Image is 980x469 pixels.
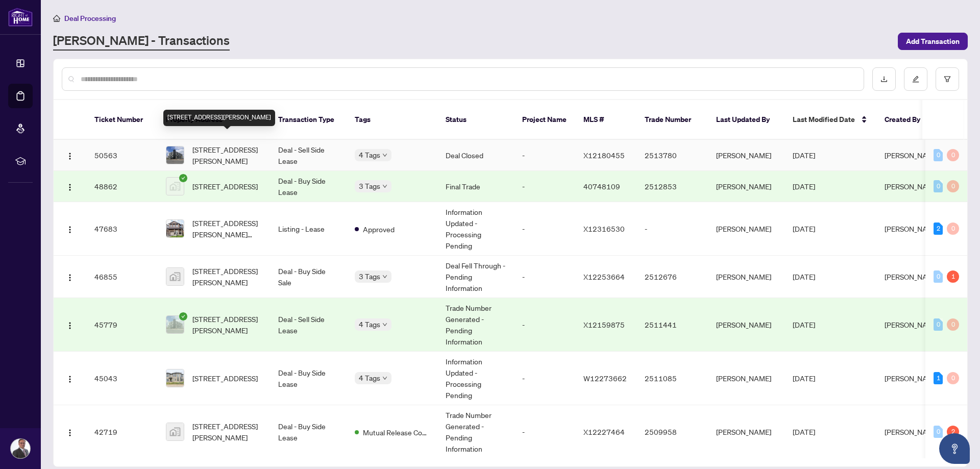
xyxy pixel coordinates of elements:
td: 48862 [86,171,158,202]
div: 0 [934,270,943,283]
span: [DATE] [793,427,815,436]
td: Deal - Sell Side Lease [270,140,347,171]
button: Add Transaction [898,33,968,50]
td: [PERSON_NAME] [708,352,785,405]
td: 42719 [86,405,158,459]
td: - [514,298,575,352]
div: 0 [934,149,943,161]
span: [DATE] [793,320,815,329]
span: Approved [363,224,395,235]
img: thumbnail-img [166,316,184,333]
td: Information Updated - Processing Pending [437,202,514,256]
span: 3 Tags [359,180,380,192]
td: [PERSON_NAME] [708,202,785,256]
td: 45779 [86,298,158,352]
img: thumbnail-img [166,369,184,387]
div: 1 [934,372,943,384]
span: [STREET_ADDRESS][PERSON_NAME] [192,265,262,288]
div: 2 [934,223,943,235]
td: 2509958 [636,405,708,459]
span: down [382,376,387,381]
button: download [872,67,896,91]
span: down [382,184,387,189]
td: 2511085 [636,352,708,405]
td: Deal - Buy Side Lease [270,171,347,202]
td: - [514,171,575,202]
span: [DATE] [793,272,815,281]
td: Trade Number Generated - Pending Information [437,405,514,459]
button: Open asap [939,433,970,464]
a: [PERSON_NAME] - Transactions [53,32,230,51]
span: [PERSON_NAME] [885,182,940,191]
span: down [382,322,387,327]
th: Trade Number [636,100,708,140]
th: Project Name [514,100,575,140]
span: [PERSON_NAME] [885,151,940,160]
td: 45043 [86,352,158,405]
td: [PERSON_NAME] [708,405,785,459]
span: [PERSON_NAME] [885,374,940,383]
span: X12316530 [583,224,625,233]
div: [STREET_ADDRESS][PERSON_NAME] [163,110,275,126]
img: Logo [66,152,74,160]
span: [STREET_ADDRESS][PERSON_NAME] [192,313,262,336]
span: download [880,76,888,83]
td: Deal - Buy Side Lease [270,352,347,405]
span: [STREET_ADDRESS] [192,181,258,192]
th: Property Address [158,100,270,140]
td: [PERSON_NAME] [708,171,785,202]
td: - [514,202,575,256]
img: thumbnail-img [166,178,184,195]
div: 0 [947,318,959,331]
span: 4 Tags [359,372,380,384]
span: [STREET_ADDRESS][PERSON_NAME] [192,144,262,166]
span: [STREET_ADDRESS][PERSON_NAME] [192,421,262,443]
div: 0 [947,372,959,384]
td: [PERSON_NAME] [708,140,785,171]
td: Deal Fell Through - Pending Information [437,256,514,298]
span: [PERSON_NAME] [885,224,940,233]
span: [PERSON_NAME] [885,427,940,436]
span: [DATE] [793,182,815,191]
span: [DATE] [793,224,815,233]
td: Information Updated - Processing Pending [437,352,514,405]
button: Logo [62,316,78,333]
span: filter [944,76,951,83]
span: 40748109 [583,182,620,191]
span: [DATE] [793,151,815,160]
td: 2513780 [636,140,708,171]
span: 3 Tags [359,270,380,282]
span: [STREET_ADDRESS] [192,373,258,384]
div: 0 [947,180,959,192]
span: Last Modified Date [793,114,855,125]
span: 4 Tags [359,318,380,330]
span: Mutual Release Completed [363,427,429,438]
button: Logo [62,424,78,440]
th: Last Updated By [708,100,785,140]
span: [STREET_ADDRESS][PERSON_NAME][PERSON_NAME] [192,217,262,240]
th: Status [437,100,514,140]
img: Logo [66,183,74,191]
button: Logo [62,370,78,386]
td: Trade Number Generated - Pending Information [437,298,514,352]
td: - [636,202,708,256]
button: Logo [62,147,78,163]
th: Ticket Number [86,100,158,140]
td: 50563 [86,140,158,171]
td: - [514,256,575,298]
td: [PERSON_NAME] [708,298,785,352]
th: MLS # [575,100,636,140]
img: Logo [66,375,74,383]
img: thumbnail-img [166,220,184,237]
td: Listing - Lease [270,202,347,256]
th: Tags [347,100,437,140]
td: Deal - Sell Side Lease [270,298,347,352]
img: thumbnail-img [166,268,184,285]
div: 0 [947,223,959,235]
span: X12227464 [583,427,625,436]
span: check-circle [179,312,187,320]
span: down [382,153,387,158]
td: Final Trade [437,171,514,202]
div: 0 [947,149,959,161]
div: 1 [947,270,959,283]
